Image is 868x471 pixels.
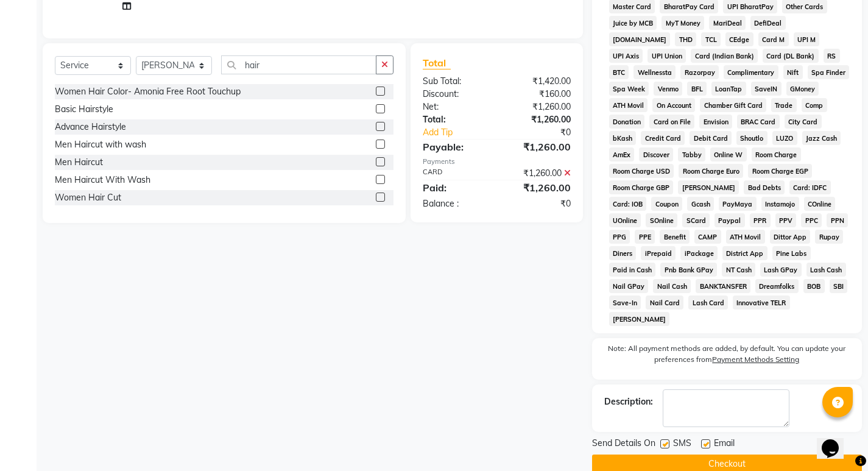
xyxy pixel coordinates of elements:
[647,49,686,63] span: UPI Union
[688,296,728,310] span: Lash Card
[609,65,629,79] span: BTC
[696,279,750,293] span: BANKTANSFER
[496,180,579,195] div: ₹1,260.00
[719,197,757,211] span: PayMaya
[639,147,673,161] span: Discover
[808,65,850,79] span: Spa Finder
[609,98,648,112] span: ATH Movil
[609,180,674,194] span: Room Charge GBP
[496,197,579,210] div: ₹0
[414,167,496,180] div: CARD
[687,197,714,211] span: Gcash
[641,246,676,260] span: iPrepaid
[802,98,827,112] span: Comp
[724,65,778,79] span: Complimentary
[510,126,580,139] div: ₹0
[690,131,732,145] span: Debit Card
[55,85,241,98] div: Women Hair Color- Amonia Free Root Touchup
[783,65,803,79] span: Nift
[55,103,113,116] div: Basic Hairstyle
[496,75,579,88] div: ₹1,420.00
[609,230,630,244] span: PPG
[794,32,820,46] span: UPI M
[414,75,496,88] div: Sub Total:
[609,213,641,227] span: UOnline
[789,180,831,194] span: Card: IDFC
[496,140,579,154] div: ₹1,260.00
[755,279,799,293] span: Dreamfolks
[55,174,150,186] div: Men Haircut With Wash
[609,82,649,96] span: Spa Week
[760,263,802,277] span: Lash GPay
[675,32,696,46] span: THD
[609,312,670,326] span: [PERSON_NAME]
[804,197,836,211] span: COnline
[737,115,780,129] span: BRAC Card
[414,197,496,210] div: Balance :
[748,164,812,178] span: Room Charge EGP
[750,213,771,227] span: PPR
[662,16,704,30] span: MyT Money
[680,246,718,260] span: iPackage
[815,230,843,244] span: Rupay
[700,98,766,112] span: Chamber Gift Card
[736,131,767,145] span: Shoutlo
[711,82,746,96] span: LoanTap
[496,167,579,180] div: ₹1,260.00
[55,191,121,204] div: Women Hair Cut
[751,82,782,96] span: SaveIN
[609,147,635,161] span: AmEx
[817,422,856,459] iframe: chat widget
[673,437,691,452] span: SMS
[604,343,850,370] label: Note: All payment methods are added, by default. You can update your preferences from
[752,147,801,161] span: Room Charge
[660,230,690,244] span: Benefit
[221,55,376,74] input: Search or Scan
[609,32,671,46] span: [DOMAIN_NAME]
[771,98,797,112] span: Trade
[660,263,717,277] span: Pnb Bank GPay
[726,230,765,244] span: ATH Movil
[654,82,682,96] span: Venmo
[496,88,579,101] div: ₹160.00
[414,140,496,154] div: Payable:
[699,115,732,129] span: Envision
[609,279,649,293] span: Nail GPay
[687,82,707,96] span: BFL
[722,246,767,260] span: District App
[609,164,674,178] span: Room Charge USD
[646,296,683,310] span: Nail Card
[653,279,691,293] span: Nail Cash
[682,213,710,227] span: SCard
[641,131,685,145] span: Credit Card
[414,88,496,101] div: Discount:
[801,213,822,227] span: PPC
[651,197,682,211] span: Coupon
[763,49,819,63] span: Card (DL Bank)
[750,16,786,30] span: DefiDeal
[701,32,721,46] span: TCL
[725,32,753,46] span: CEdge
[772,131,797,145] span: LUZO
[824,49,840,63] span: RS
[772,246,811,260] span: Pine Labs
[609,16,657,30] span: Juice by MCB
[712,354,799,365] label: Payment Methods Setting
[770,230,811,244] span: Dittor App
[710,147,747,161] span: Online W
[803,279,825,293] span: BOB
[423,157,571,167] div: Payments
[744,180,785,194] span: Bad Debts
[633,65,676,79] span: Wellnessta
[609,263,656,277] span: Paid in Cash
[423,57,451,69] span: Total
[691,49,758,63] span: Card (Indian Bank)
[414,180,496,195] div: Paid:
[414,126,510,139] a: Add Tip
[414,113,496,126] div: Total:
[722,263,755,277] span: NT Cash
[775,213,797,227] span: PPV
[609,115,645,129] span: Donation
[609,131,637,145] span: bKash
[55,138,146,151] div: Men Haircut with wash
